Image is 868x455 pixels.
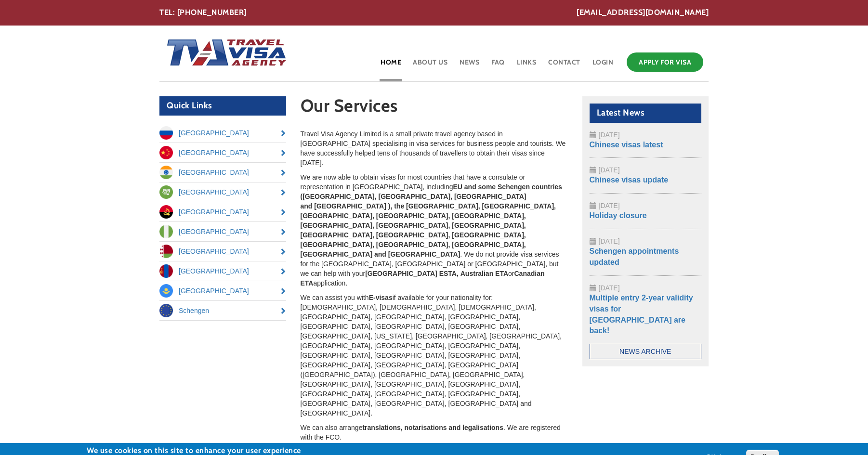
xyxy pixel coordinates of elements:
strong: Australian ETA [460,270,508,277]
a: Links [516,50,538,81]
span: [DATE] [599,131,620,139]
a: Schengen appointments updated [590,247,679,266]
strong: E-visas [369,294,393,301]
a: Apply for Visa [627,52,703,72]
p: Travel Visa Agency Limited is a small private travel agency based in [GEOGRAPHIC_DATA] specialisi... [301,129,568,168]
a: News [459,50,480,81]
p: We can also arrange . We are registered with the FCO. [301,423,568,442]
a: [GEOGRAPHIC_DATA] [159,163,286,182]
a: [GEOGRAPHIC_DATA] [159,182,286,202]
h1: Our Services [301,96,568,120]
a: FAQ [490,50,506,81]
p: We can assist you with if available for your nationality for: [DEMOGRAPHIC_DATA], [DEMOGRAPHIC_DA... [301,293,568,418]
strong: ESTA, [439,270,459,277]
a: [GEOGRAPHIC_DATA] [159,281,286,300]
div: TEL: [PHONE_NUMBER] [159,7,709,18]
strong: EU and some Schengen countries ([GEOGRAPHIC_DATA], [GEOGRAPHIC_DATA], [GEOGRAPHIC_DATA] and [GEOG... [301,183,562,258]
a: Chinese visas update [590,176,669,184]
a: News Archive [590,344,702,359]
span: [DATE] [599,237,620,245]
a: [GEOGRAPHIC_DATA] [159,143,286,162]
strong: [GEOGRAPHIC_DATA] [365,270,437,277]
span: [DATE] [599,166,620,174]
a: [GEOGRAPHIC_DATA] [159,222,286,241]
a: Home [380,50,402,81]
p: We are now able to obtain visas for most countries that have a consulate or representation in [GE... [301,172,568,288]
strong: translations, notarisations and legalisations [362,424,503,431]
a: Schengen [159,301,286,320]
a: [GEOGRAPHIC_DATA] [159,261,286,281]
h2: Latest News [590,104,702,123]
a: [EMAIL_ADDRESS][DOMAIN_NAME] [577,7,709,18]
a: [GEOGRAPHIC_DATA] [159,202,286,221]
a: Chinese visas latest [590,141,663,149]
span: [DATE] [599,284,620,292]
a: Multiple entry 2-year validity visas for [GEOGRAPHIC_DATA] are back! [590,294,693,335]
a: Login [592,50,615,81]
a: About Us [412,50,448,81]
span: [DATE] [599,202,620,209]
img: Home [159,29,288,78]
a: Contact [547,50,581,81]
a: Holiday closure [590,211,647,220]
a: [GEOGRAPHIC_DATA] [159,123,286,143]
a: [GEOGRAPHIC_DATA] [159,242,286,261]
